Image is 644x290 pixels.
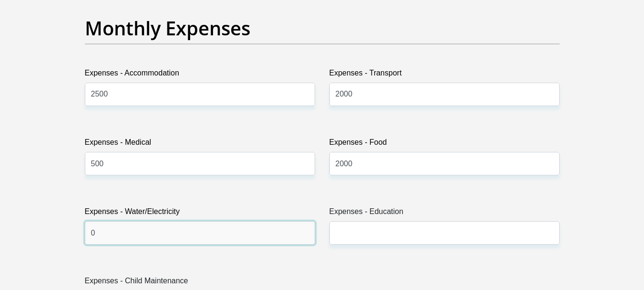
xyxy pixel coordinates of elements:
input: Expenses - Water/Electricity [85,221,315,245]
label: Expenses - Water/Electricity [85,206,315,221]
input: Expenses - Education [329,221,560,245]
label: Expenses - Education [329,206,560,221]
label: Expenses - Accommodation [85,67,315,83]
input: Expenses - Medical [85,152,315,175]
label: Expenses - Transport [329,67,560,83]
label: Expenses - Medical [85,137,315,152]
input: Expenses - Accommodation [85,83,315,106]
input: Expenses - Food [329,152,560,175]
input: Expenses - Transport [329,83,560,106]
h2: Monthly Expenses [85,17,560,40]
label: Expenses - Food [329,137,560,152]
